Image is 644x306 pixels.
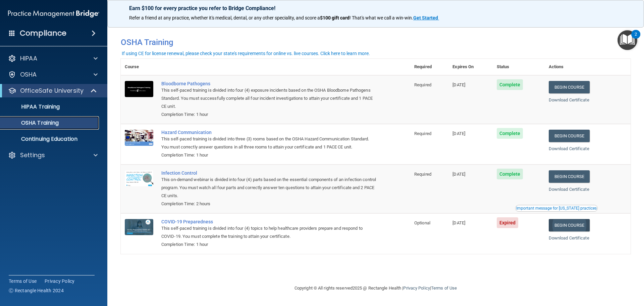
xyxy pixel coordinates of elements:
[4,120,59,126] p: OSHA Training
[20,151,45,159] p: Settings
[161,200,377,208] div: Completion Time: 2 hours
[45,278,75,285] a: Privacy Policy
[9,287,64,294] span: Ⓒ Rectangle Health 2024
[549,97,589,102] a: Download Certificate
[20,71,37,79] p: OSHA
[253,277,498,299] div: Copyright © All rights reserved 2025 @ Rectangle Health | |
[452,220,465,225] span: [DATE]
[414,220,430,225] span: Optional
[549,146,589,151] a: Download Certificate
[161,224,377,241] div: This self-paced training is divided into four (4) topics to help healthcare providers prepare and...
[8,151,98,159] a: Settings
[121,59,157,75] th: Course
[516,206,597,210] div: Important message for [US_STATE] practices
[320,15,350,20] strong: $100 gift card
[549,130,590,142] a: Begin Course
[452,131,465,136] span: [DATE]
[161,81,377,86] a: Bloodborne Pathogens
[410,59,448,75] th: Required
[20,54,37,62] p: HIPAA
[161,170,377,176] a: Infection Control
[8,54,98,62] a: HIPAA
[8,7,99,20] img: PMB logo
[549,170,590,183] a: Begin Course
[161,176,377,200] div: This on-demand webinar is divided into four (4) parts based on the essential components of an inf...
[20,29,66,38] h4: Compliance
[161,130,377,135] a: Hazard Communication
[20,87,84,95] p: OfficeSafe University
[161,241,377,249] div: Completion Time: 1 hour
[545,59,631,75] th: Actions
[497,79,523,90] span: Complete
[452,82,465,87] span: [DATE]
[549,81,590,93] a: Begin Course
[8,87,97,95] a: OfficeSafe University
[414,172,431,177] span: Required
[448,59,492,75] th: Expires On
[161,86,377,111] div: This self-paced training is divided into four (4) exposure incidents based on the OSHA Bloodborne...
[515,205,598,212] button: Read this if you are a dental practitioner in the state of CA
[161,219,377,224] a: COVID-19 Preparedness
[122,51,370,56] div: If using CE for license renewal, please check your state's requirements for online vs. live cours...
[493,59,545,75] th: Status
[497,217,519,228] span: Expired
[452,172,465,177] span: [DATE]
[4,103,60,110] p: HIPAA Training
[549,187,589,192] a: Download Certificate
[431,286,457,291] a: Terms of Use
[8,71,98,79] a: OSHA
[129,15,320,20] span: Refer a friend at any practice, whether it's medical, dental, or any other speciality, and score a
[129,5,622,11] p: Earn $100 for every practice you refer to Bridge Compliance!
[549,235,589,241] a: Download Certificate
[161,111,377,119] div: Completion Time: 1 hour
[497,169,523,179] span: Complete
[413,15,438,20] strong: Get Started
[413,15,439,20] a: Get Started
[9,278,37,285] a: Terms of Use
[618,30,637,50] button: Open Resource Center, 2 new notifications
[350,15,413,20] span: ! That's what we call a win-win.
[414,131,431,136] span: Required
[549,219,590,231] a: Begin Course
[161,151,377,159] div: Completion Time: 1 hour
[497,128,523,139] span: Complete
[161,135,377,151] div: This self-paced training is divided into three (3) rooms based on the OSHA Hazard Communication S...
[403,286,430,291] a: Privacy Policy
[414,82,431,87] span: Required
[121,50,371,57] button: If using CE for license renewal, please check your state's requirements for online vs. live cours...
[635,34,637,43] div: 2
[121,38,631,47] h4: OSHA Training
[4,136,96,142] p: Continuing Education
